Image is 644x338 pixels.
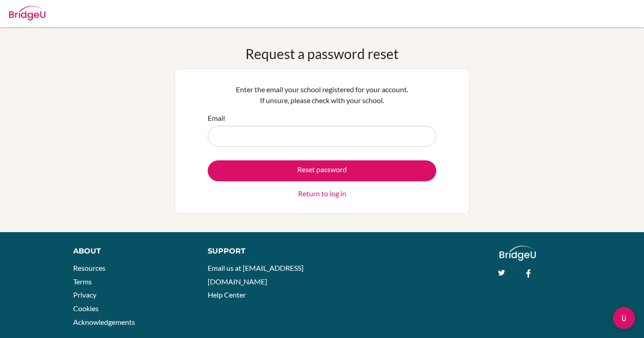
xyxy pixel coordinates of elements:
[298,188,346,199] a: Return to log in
[208,113,225,124] label: Email
[73,246,187,257] div: About
[73,277,92,286] a: Terms
[208,160,436,181] button: Reset password
[73,290,96,299] a: Privacy
[208,263,304,286] a: Email us at [EMAIL_ADDRESS][DOMAIN_NAME]
[73,318,135,326] a: Acknowledgements
[208,84,436,106] p: Enter the email your school registered for your account. If unsure, please check with your school.
[245,45,399,62] h1: Request a password reset
[73,304,99,313] a: Cookies
[73,263,105,272] a: Resources
[613,307,635,329] div: Open Intercom Messenger
[208,246,313,257] div: Support
[208,290,246,299] a: Help Center
[9,6,45,20] img: Bridge-U
[499,246,536,261] img: logo_white@2x-f4f0deed5e89b7ecb1c2cc34c3e3d731f90f0f143d5ea2071677605dd97b5244.png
